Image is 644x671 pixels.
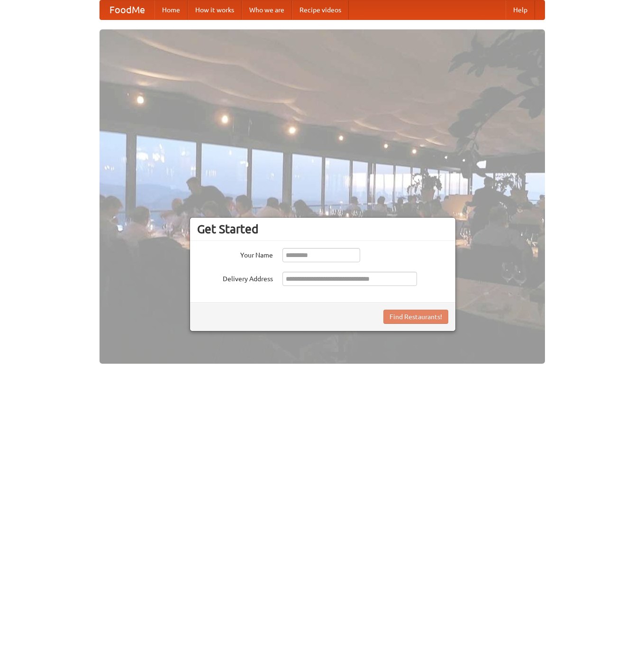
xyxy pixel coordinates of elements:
[383,310,448,324] button: Find Restaurants!
[292,0,349,19] a: Recipe videos
[154,0,188,19] a: Home
[506,0,535,19] a: Help
[242,0,292,19] a: Who we are
[100,0,154,19] a: FoodMe
[188,0,242,19] a: How it works
[197,272,273,284] label: Delivery Address
[197,222,448,236] h3: Get Started
[197,248,273,260] label: Your Name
